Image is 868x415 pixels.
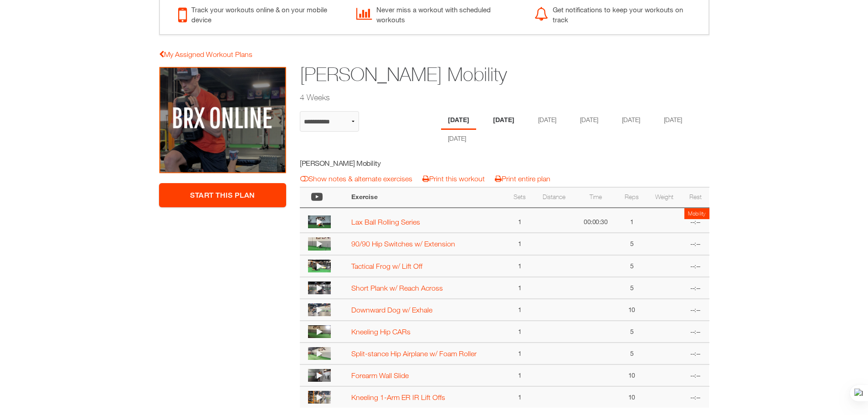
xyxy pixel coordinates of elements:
td: 5 [617,233,647,255]
td: 10 [617,364,647,386]
li: Day 5 [615,111,647,130]
a: Start This Plan [159,183,287,207]
li: Day 3 [531,111,563,130]
th: Weight [647,187,682,208]
a: Kneeling 1-Arm ER IR Lift Offs [351,393,445,401]
img: thumbnail.png [308,260,331,272]
a: My Assigned Workout Plans [159,50,252,58]
td: 5 [617,255,647,277]
a: Tactical Frog w/ Lift Off [351,262,422,270]
td: --:-- [682,208,709,233]
td: 1 [617,208,647,233]
a: Show notes & alternate exercises [300,174,412,183]
th: Time [575,187,616,208]
td: --:-- [682,299,709,321]
h1: [PERSON_NAME] Mobility [300,61,639,88]
a: Print entire plan [495,174,550,183]
th: Sets [506,187,534,208]
li: Day 1 [441,111,476,130]
td: --:-- [682,321,709,343]
td: 1 [506,208,534,233]
td: 5 [617,343,647,364]
li: Day 2 [486,111,521,130]
img: thumbnail.png [308,237,331,250]
td: 10 [617,386,647,408]
td: --:-- [682,255,709,277]
td: --:-- [682,364,709,386]
img: thumbnail.png [308,369,331,382]
div: Track your workouts online & on your mobile device [178,2,343,25]
a: Lax Ball Rolling Series [351,218,420,226]
td: 1 [506,277,534,299]
img: thumbnail.png [308,325,331,338]
td: --:-- [682,343,709,364]
th: Exercise [347,187,506,208]
img: Ajay Moss Mobility [159,67,287,174]
td: --:-- [682,277,709,299]
img: thumbnail.png [308,215,331,228]
th: Rest [682,187,709,208]
h5: [PERSON_NAME] Mobility [300,158,462,168]
div: Never miss a workout with scheduled workouts [356,2,521,25]
a: Forearm Wall Slide [351,371,409,379]
li: Day 7 [441,130,473,149]
td: 1 [506,343,534,364]
a: 90/90 Hip Switches w/ Extension [351,240,455,248]
td: 1 [506,255,534,277]
a: Kneeling Hip CARs [351,328,411,336]
div: Get notifications to keep your workouts on track [534,2,699,25]
li: Day 4 [573,111,605,130]
td: 1 [506,233,534,255]
a: Downward Dog w/ Exhale [351,306,432,314]
th: Reps [617,187,647,208]
img: thumbnail.png [308,347,331,360]
td: 00:00:30 [575,208,616,233]
img: thumbnail.png [308,391,331,404]
img: thumbnail.png [308,303,331,316]
a: Short Plank w/ Reach Across [351,284,443,292]
td: 1 [506,386,534,408]
td: 5 [617,277,647,299]
img: thumbnail.png [308,282,331,294]
td: 1 [506,364,534,386]
td: 5 [617,321,647,343]
td: Mobility [684,208,709,219]
td: --:-- [682,386,709,408]
li: Day 6 [657,111,689,130]
td: 1 [506,321,534,343]
th: Distance [534,187,575,208]
h2: 4 Weeks [300,92,639,103]
td: 10 [617,299,647,321]
a: Print this workout [422,174,485,183]
td: --:-- [682,233,709,255]
a: Split-stance Hip Airplane w/ Foam Roller [351,349,477,358]
td: 1 [506,299,534,321]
